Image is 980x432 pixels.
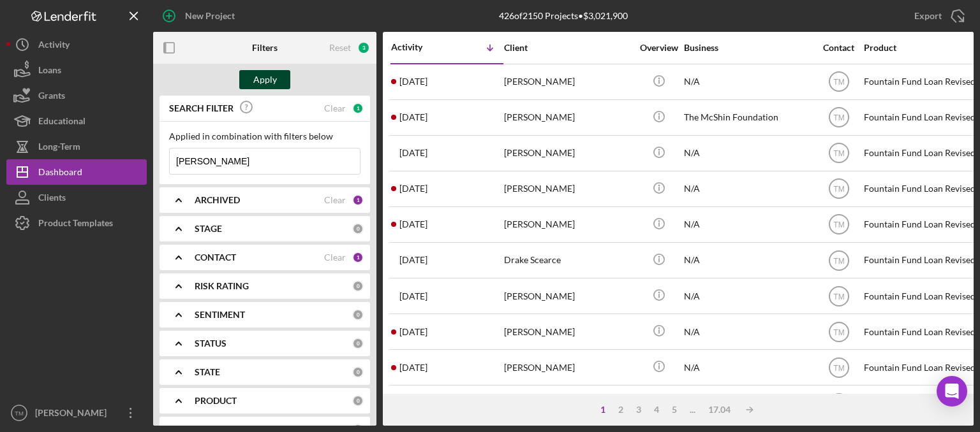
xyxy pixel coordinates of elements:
div: [PERSON_NAME] [504,386,632,420]
time: 2025-07-22 19:25 [399,363,427,373]
div: N/A [684,315,812,349]
button: Activity [6,32,147,57]
div: [PERSON_NAME] [504,208,632,241]
time: 2025-07-23 17:50 [399,327,427,337]
div: N/A [684,350,812,384]
button: Clients [6,185,147,210]
div: 4 [648,405,665,415]
text: TM [833,256,844,265]
div: N/A [684,279,812,313]
time: 2025-08-05 14:47 [399,291,427,301]
div: 1 [352,103,364,114]
button: Grants [6,83,147,108]
div: 1 [352,194,364,206]
div: Clear [324,252,346,263]
div: Overview [635,43,683,53]
button: TM[PERSON_NAME] [6,400,147,426]
div: 5 [665,405,683,415]
time: 2025-08-05 16:08 [399,255,427,265]
div: New Project [185,3,235,29]
div: 0 [352,223,364,234]
div: Apply [253,70,277,89]
div: Educational [38,108,85,137]
button: New Project [153,3,248,29]
button: Educational [6,108,147,134]
text: TM [833,185,844,194]
div: The McShin Foundation [684,101,812,134]
div: N/A [684,208,812,241]
div: Drake Scearce [504,243,632,277]
div: Product Templates [38,210,113,239]
div: [PERSON_NAME] [504,65,632,99]
div: [PERSON_NAME] [504,350,632,384]
div: 2 [612,405,630,415]
text: TM [833,363,844,372]
div: Loans [38,57,61,86]
text: TM [833,149,844,158]
div: 0 [352,366,364,378]
text: TM [833,220,844,229]
time: 2025-08-14 19:52 [399,76,427,87]
button: Loans [6,57,147,83]
b: Filters [252,43,278,53]
div: 426 of 2150 Projects • $3,021,900 [499,11,628,21]
div: 1 [594,405,612,415]
b: STATE [195,367,220,377]
div: [PERSON_NAME] [504,172,632,206]
text: TM [833,78,844,87]
div: Business [684,43,812,53]
div: 3 [630,405,648,415]
div: 3 [357,41,370,54]
b: STAGE [195,224,222,234]
div: ... [683,405,702,415]
b: RISK RATING [195,281,249,291]
button: Dashboard [6,159,147,185]
div: [PERSON_NAME] [32,400,115,429]
b: STATUS [195,338,226,349]
div: Dashboard [38,159,82,188]
b: SEARCH FILTER [169,103,234,113]
button: Export [902,3,974,29]
div: Export [914,3,942,29]
div: Client [504,43,632,53]
div: N/A [684,172,812,206]
div: Long-Term [38,134,80,162]
b: ARCHIVED [195,195,240,205]
time: 2025-08-10 21:14 [399,184,427,194]
text: TM [15,410,24,417]
div: N/A [684,136,812,170]
button: Apply [239,70,290,89]
div: Applied in combination with filters below [169,131,360,141]
div: Contact [815,43,863,53]
div: Activity [391,42,447,52]
div: 0 [352,309,364,320]
b: PRODUCT [195,396,237,406]
div: Clear [324,195,346,205]
time: 2025-08-14 15:49 [399,112,427,122]
div: Reset [329,43,351,53]
div: N/A [684,243,812,277]
time: 2025-08-05 18:42 [399,219,427,229]
div: [PERSON_NAME] [504,279,632,313]
div: N/A [684,65,812,99]
div: 0 [352,338,364,349]
div: 0 [352,395,364,407]
b: CONTACT [195,252,236,263]
div: [PERSON_NAME] [504,101,632,134]
div: [PERSON_NAME] [504,315,632,349]
text: TM [833,292,844,301]
div: 17.04 [702,405,737,415]
button: Long-Term [6,134,147,159]
div: Clients [38,185,66,213]
time: 2025-08-14 15:12 [399,148,427,158]
button: Product Templates [6,210,147,236]
div: 1 [352,252,364,263]
div: Activity [38,32,70,61]
div: 0 [352,280,364,292]
div: Open Intercom Messenger [937,376,967,407]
